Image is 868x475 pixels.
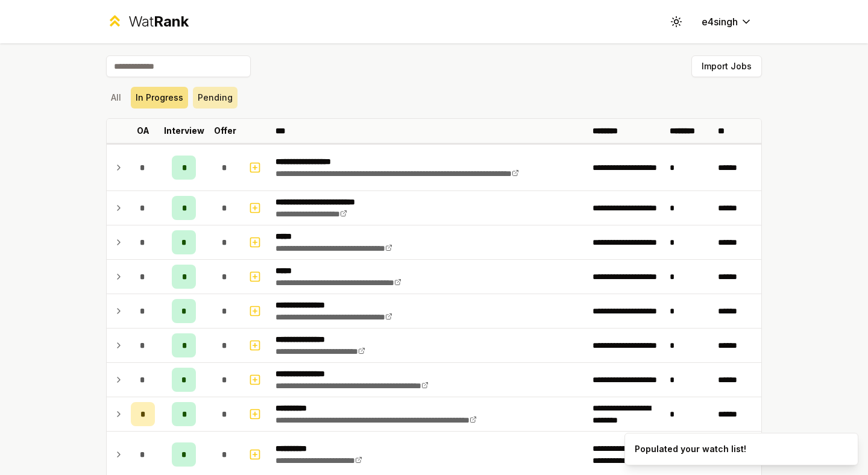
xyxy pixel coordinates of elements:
[691,55,762,77] button: Import Jobs
[106,87,126,109] button: All
[702,14,738,29] span: e4singh
[106,12,189,31] a: WatRank
[164,125,204,137] p: Interview
[635,443,746,455] div: Populated your watch list!
[193,87,237,109] button: Pending
[692,11,762,33] button: e4singh
[128,12,189,31] div: Wat
[137,125,149,137] p: OA
[131,87,188,109] button: In Progress
[214,125,236,137] p: Offer
[154,13,189,30] span: Rank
